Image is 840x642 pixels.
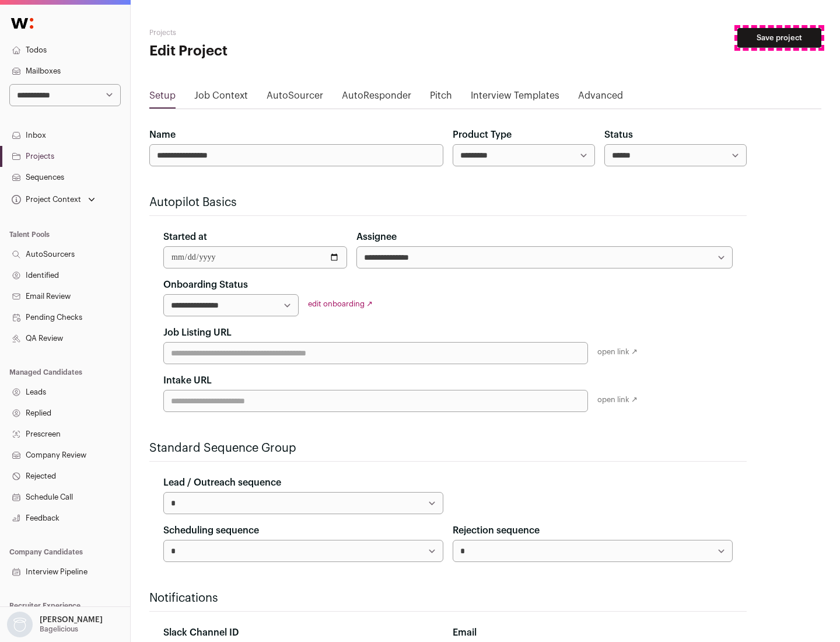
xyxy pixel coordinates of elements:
[163,326,232,340] label: Job Listing URL
[471,89,559,107] a: Interview Templates
[163,230,207,244] label: Started at
[149,128,176,142] label: Name
[737,28,821,48] button: Save project
[9,191,97,208] button: Open dropdown
[453,626,733,640] div: Email
[453,128,512,142] label: Product Type
[149,194,747,211] h2: Autopilot Basics
[578,89,623,107] a: Advanced
[342,89,411,107] a: AutoResponder
[308,300,373,308] a: edit onboarding ↗
[163,626,239,640] label: Slack Channel ID
[149,590,747,606] h2: Notifications
[5,612,105,637] button: Open dropdown
[356,230,397,244] label: Assignee
[163,374,212,388] label: Intake URL
[149,440,747,456] h2: Standard Sequence Group
[430,89,452,107] a: Pitch
[604,128,633,142] label: Status
[40,615,103,624] p: [PERSON_NAME]
[163,524,259,538] label: Scheduling sequence
[149,42,373,61] h1: Edit Project
[149,28,373,37] h2: Projects
[7,612,33,637] img: nopic.png
[267,89,323,107] a: AutoSourcer
[163,278,248,292] label: Onboarding Status
[194,89,248,107] a: Job Context
[163,476,281,490] label: Lead / Outreach sequence
[9,195,81,204] div: Project Context
[40,624,78,634] p: Bagelicious
[149,89,176,107] a: Setup
[453,524,540,538] label: Rejection sequence
[5,12,40,35] img: Wellfound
